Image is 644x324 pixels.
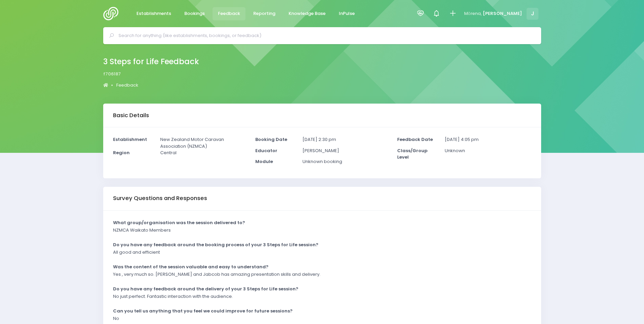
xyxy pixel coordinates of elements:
p: Unknown booking [302,158,389,165]
img: Logo [103,7,123,20]
a: Feedback [213,7,246,20]
span: [PERSON_NAME] [483,10,522,17]
strong: Module [255,158,273,165]
h3: Survey Questions and Responses [113,195,207,202]
a: Establishments [131,7,177,20]
span: J [527,8,538,20]
strong: Educator [255,147,277,154]
strong: Booking Date [255,136,287,143]
strong: Do you have any feedback around the booking process of your 3 Steps for Life session? [113,241,318,248]
a: Knowledge Base [283,7,331,20]
span: Feedback [218,10,240,17]
p: Unknown [445,147,531,154]
div: [PERSON_NAME] [298,147,393,159]
div: [DATE] 2:30 pm [298,136,393,147]
h2: 3 Steps for Life Feedback [103,57,199,66]
span: f706187 [103,71,121,77]
strong: Do you have any feedback around the delivery of your 3 Steps for Life session? [113,286,298,292]
strong: Region [113,149,130,156]
strong: Was the content of the session valuable and easy to understand? [113,264,269,270]
span: Reporting [253,10,275,17]
p: NZMCA Waikato Members [113,227,171,234]
a: Feedback [116,82,138,89]
strong: Feedback Date [397,136,433,143]
p: No [113,315,119,322]
input: Search for anything (like establishments, bookings, or feedback) [118,31,532,41]
strong: Establishment [113,136,147,143]
p: All good and efficient [113,249,160,256]
span: InPulse [339,10,355,17]
span: Mōrena, [464,10,482,17]
a: Bookings [179,7,210,20]
a: Reporting [248,7,281,20]
p: No just perfect. Fantastic interaction with the audience. [113,293,233,300]
a: InPulse [333,7,361,20]
p: [DATE] 4:05 pm [445,136,531,143]
span: Knowledge Base [289,10,326,17]
h3: Basic Details [113,112,149,119]
strong: Class/Group Level [397,147,427,161]
div: New Zealand Motor Caravan Association (NZMCA) [156,136,251,149]
div: Central [156,149,251,161]
span: Establishments [136,10,171,17]
p: Yes , very much so. [PERSON_NAME] and Jabcob has amazing presentation skills and delivery. [113,271,320,278]
span: Bookings [184,10,205,17]
strong: What group/organisation was the session delivered to? [113,219,245,226]
strong: Can you tell us anything that you feel we could improve for future sessions? [113,308,293,314]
